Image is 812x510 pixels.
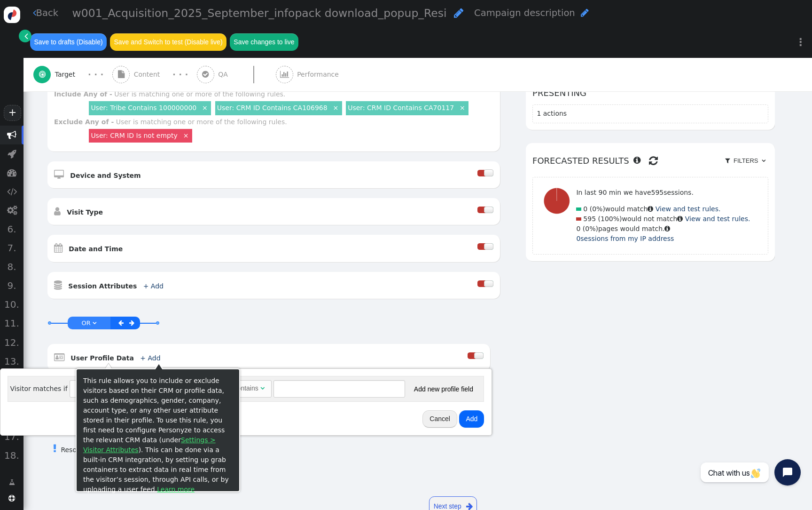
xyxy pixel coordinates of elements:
[276,58,360,91] a:  Performance
[54,245,138,253] a:  Date and Time
[54,243,62,253] span: 
[68,282,137,290] b: Session Attributes
[260,385,265,391] span: 
[9,478,15,487] span: 
[140,354,160,362] a: + Add
[217,104,328,112] a: User: CRM ID Contains CA106968
[7,187,17,196] span: 
[677,215,683,222] span: 
[201,103,209,112] a: ×
[114,90,285,98] div: User is matching one or more of the following rules.
[280,71,289,78] span: 
[24,31,28,41] span: 
[576,181,750,250] div: would match would not match pages would match.
[232,383,258,393] div: Contains
[172,68,188,81] div: · · ·
[4,7,20,23] img: logo-icon.svg
[55,70,79,80] span: Target
[576,225,580,232] span: 0
[789,28,812,56] a: ⋮
[30,33,107,50] button: Save to drafts (Disable)
[633,156,640,165] span: 
[54,208,118,216] a:  Visit Type
[458,103,467,112] a: ×
[127,318,138,328] a: 
[459,410,484,427] button: Add
[54,172,156,179] a:  Device and System
[39,71,46,78] span: 
[19,30,31,42] a: 
[8,495,15,502] span: 
[110,33,226,50] button: Save and Switch to test (Disable live)
[157,486,195,493] a: Learn more
[72,7,447,20] span: w001_Acquisition_2025_September_infopack download_popup_Resi
[4,105,21,121] a: +
[129,320,134,326] span: 
[2,474,22,491] a: 
[118,320,124,326] span: 
[33,58,112,91] a:  Target · · ·
[664,225,670,232] span: 
[762,158,765,164] span: 
[7,206,17,215] span: 
[581,8,589,17] span: 
[230,33,298,50] button: Save changes to live
[54,90,112,98] b: Include Any of -
[67,208,103,216] b: Visit Type
[8,149,16,159] span: 
[197,58,276,91] a:  QA
[54,352,64,362] span: 
[722,153,768,168] a:  Filters 
[656,205,721,213] a: View and test rules.
[181,131,190,139] a: ×
[651,189,664,196] span: 595
[91,132,177,139] a: User: CRM ID Is not empty
[54,280,62,290] span: 
[143,282,164,290] a: + Add
[297,70,343,80] span: Performance
[81,319,90,327] span: OR
[576,235,580,242] span: 0
[118,71,125,78] span: 
[407,380,480,397] button: Add new profile field
[83,436,216,454] a: Settings > Visitor Attributes
[202,71,209,78] span: 
[576,188,750,198] p: In last 90 min we have sessions.
[583,205,587,213] span: 0
[83,376,233,485] div: This rule allows you to include or exclude visitors based on their CRM or profile data, such as d...
[91,104,196,112] a: User: Tribe Contains 100000000
[598,215,622,223] span: (100%)
[53,446,197,454] a: Resolve audience overlaps and conflicts
[80,318,98,328] a: OR 
[93,320,96,326] span: 
[218,70,232,80] span: QA
[88,68,103,81] div: · · ·
[116,118,287,126] div: User is matching one or more of the following rules.
[583,225,598,232] span: (0%)
[732,157,760,164] span: Filters
[648,206,653,212] span: 
[454,8,463,18] span: 
[331,103,340,112] a: ×
[70,354,134,362] b: User Profile Data
[532,150,768,172] h6: Forecasted results
[7,168,16,177] span: 
[54,282,179,290] a:  Session Attributes + Add
[112,58,197,91] a:  Content · · ·
[532,87,768,99] h6: Presenting
[53,444,57,454] span: 
[348,104,454,112] a: User: CRM ID Contains CA70117
[649,153,658,168] span: 
[576,235,674,242] a: 0sessions from my IP address
[54,207,61,216] span: 
[134,70,164,80] span: Content
[590,205,605,213] span: (0%)
[7,130,16,140] span: 
[70,172,141,179] b: Device and System
[69,245,123,253] b: Date and Time
[474,8,575,18] span: Campaign description
[685,215,750,223] a: View and test rules.
[54,170,64,179] span: 
[422,410,457,427] button: Cancel
[54,354,176,362] a:  User Profile Data + Add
